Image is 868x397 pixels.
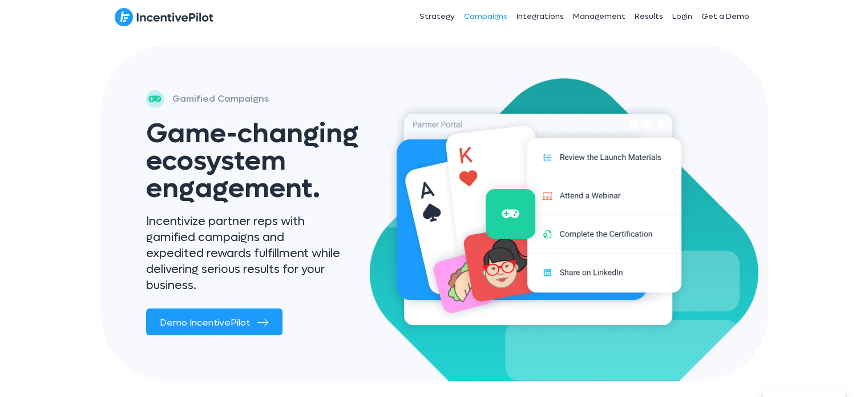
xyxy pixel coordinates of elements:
[667,2,696,31] a: Login
[629,2,667,31] a: Results
[115,7,213,27] img: IncentivePilot
[568,2,629,31] a: Management
[160,316,250,328] span: Demo IncentivePilot
[146,214,343,294] p: Incentivize partner reps with gamified campaigns and expedited rewards fulfillment while deliveri...
[459,2,511,31] a: Campaigns
[146,115,358,206] span: Game-changing ecosystem engagement.
[146,308,282,335] a: Demo IncentivePilot
[511,2,568,31] a: Integrations
[696,2,753,31] a: Get a Demo
[336,2,754,31] nav: Header Menu
[414,2,459,31] a: Strategy
[376,90,701,340] img: activations-hero (2)
[172,91,269,107] p: Gamified Campaigns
